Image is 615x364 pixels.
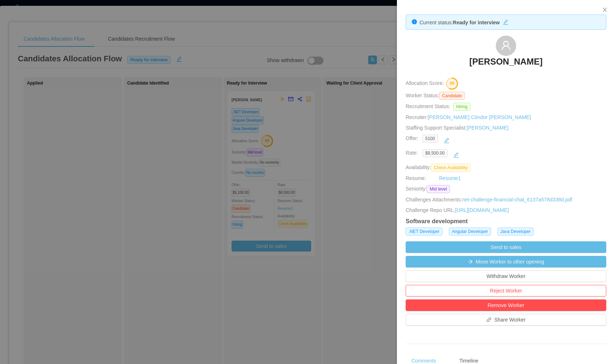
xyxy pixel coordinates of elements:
[406,241,606,253] button: Send to sales
[449,228,491,236] span: Angular Developer
[406,299,606,311] button: Remove Worker
[469,56,542,72] a: [PERSON_NAME]
[406,218,468,224] strong: Software development
[406,228,442,236] span: .NET Developer
[450,149,462,161] button: icon: edit
[427,185,450,193] span: Mid level
[453,103,470,111] span: Hiring
[439,175,461,182] a: Resume1
[406,164,474,170] span: Availability:
[406,196,462,204] span: Challenges Attachments:
[406,270,606,282] button: Withdraw Worker
[422,135,438,143] span: 5100
[428,114,531,120] a: [PERSON_NAME] Cóndor [PERSON_NAME]
[406,206,455,214] span: Challenge Repo URL:
[406,103,450,109] span: Recruitment Status:
[406,81,444,86] span: Allocation Score:
[406,125,509,131] span: Staffing Support Specialist:
[450,81,454,86] text: 58
[406,93,439,98] span: Worker Status:
[462,197,572,203] a: net-challenge-financial-chat_6137a578d338d.pdf
[419,20,453,25] span: Current status:
[406,285,606,296] button: Reject Worker
[455,207,509,213] a: [URL][DOMAIN_NAME]
[431,164,471,172] span: Check Availability
[602,7,608,13] i: icon: close
[469,56,542,68] h3: [PERSON_NAME]
[406,314,606,326] button: icon: linkShare Worker
[453,20,500,25] strong: Ready for interview
[498,228,534,236] span: Java Developer
[406,256,606,267] button: icon: arrow-rightMove Worker to other opening
[406,175,426,181] span: Resume:
[441,135,453,146] button: icon: edit
[500,18,511,25] button: icon: edit
[422,149,447,157] span: $8,500.00
[501,40,511,50] i: icon: user
[412,19,417,24] i: icon: info-circle
[439,92,465,100] span: Candidate
[444,77,458,89] button: 58
[406,185,427,193] span: Seniority:
[406,114,531,120] span: Recruiter:
[467,125,509,131] a: [PERSON_NAME]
